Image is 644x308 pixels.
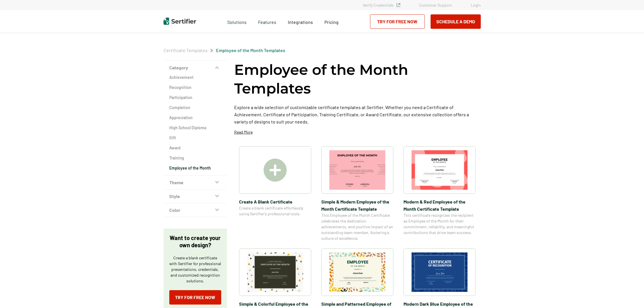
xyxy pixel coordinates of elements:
[264,159,287,182] img: Create A Blank Certificate
[247,252,303,292] img: Simple & Colorful Employee of the Month Certificate Template
[169,75,221,80] a: Achievement
[324,19,339,25] span: Pricing
[419,3,452,7] a: Customer Support
[239,205,311,217] span: Create a blank certificate effortlessly using Sertifier’s professional tools.
[164,176,227,189] button: Theme
[164,75,227,176] div: Category
[329,150,385,190] img: Simple & Modern Employee of the Month Certificate Template
[412,252,467,292] img: Modern Dark Blue Employee of the Month Certificate Template
[164,203,227,217] button: Color
[164,47,208,53] a: Certificate Templates
[234,104,481,125] p: Explore a wide selection of customizable certificate templates at Sertifier. Whether you need a C...
[234,129,253,135] p: Read More
[403,146,476,241] a: Modern & Red Employee of the Month Certificate TemplateModern & Red Employee of the Month Certifi...
[324,18,339,25] a: Pricing
[164,47,285,53] div: Breadcrumb
[288,18,313,25] a: Integrations
[227,18,247,25] span: Solutions
[169,234,221,249] p: Want to create your own design?
[164,189,227,203] button: Style
[164,18,196,25] img: Sertifier | Digital Credentialing Platform
[164,61,227,75] button: Category
[471,3,481,7] a: Login
[169,115,221,121] a: Appreciation
[169,290,221,305] a: Try for Free Now
[397,3,400,7] img: Verified
[321,198,393,212] span: Simple & Modern Employee of the Month Certificate Template
[403,198,476,212] span: Modern & Red Employee of the Month Certificate Template
[403,212,476,235] span: This certificate recognizes the recipient as Employee of the Month for their commitment, reliabil...
[169,95,221,100] a: Participation
[288,19,313,25] span: Integrations
[239,198,311,205] span: Create A Blank Certificate
[169,165,221,171] a: Employee of the Month
[329,252,385,292] img: Simple and Patterned Employee of the Month Certificate Template
[321,146,393,241] a: Simple & Modern Employee of the Month Certificate TemplateSimple & Modern Employee of the Month C...
[169,105,221,111] a: Completion
[169,155,221,161] a: Training
[216,47,285,53] span: Employee of the Month Templates
[363,3,400,7] a: Verify Credentials
[169,135,221,141] a: Gift
[216,47,285,53] a: Employee of the Month Templates
[370,14,425,29] a: Try for Free Now
[321,212,393,241] span: This Employee of the Month Certificate celebrates the dedication, achievements, and positive impa...
[169,85,221,90] a: Recognition
[169,255,221,284] p: Create a blank certificate with Sertifier for professional presentations, credentials, and custom...
[169,125,221,131] a: High School Diploma
[164,47,208,53] span: Certificate Templates
[234,60,481,98] h1: Employee of the Month Templates
[258,18,276,25] span: Features
[412,150,467,190] img: Modern & Red Employee of the Month Certificate Template
[169,145,221,151] a: Award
